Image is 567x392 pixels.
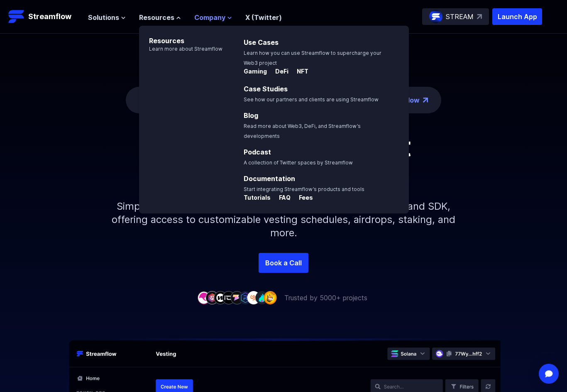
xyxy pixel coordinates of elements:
[255,291,269,304] img: company-8
[8,8,80,25] a: Streamflow
[244,194,272,203] a: Tutorials
[539,364,559,384] div: Open Intercom Messenger
[139,26,222,46] p: Resources
[244,123,361,139] span: Read more about Web3, DeFi, and Streamflow’s developments
[272,194,291,202] p: FAQ
[239,291,252,304] img: company-6
[244,50,381,66] span: Learn how you can use Streamflow to supercharge your Web3 project
[214,291,227,304] img: company-3
[139,12,181,22] button: Resources
[264,291,277,304] img: company-9
[194,12,225,22] span: Company
[88,12,126,22] button: Solutions
[423,98,428,103] img: top-right-arrow.png
[244,67,267,76] p: Gaming
[97,133,470,186] h1: Token management infrastructure
[139,46,222,52] p: Learn more about Streamflow
[259,253,308,273] a: Book a Call
[244,174,295,183] a: Documentation
[290,68,308,76] a: NFT
[292,194,313,203] a: Fees
[194,12,232,22] button: Company
[244,96,379,103] span: See how our partners and clients are using Streamflow
[269,67,288,76] p: DeFi
[244,186,364,192] span: Start integrating Streamflow’s products and tools
[88,12,119,22] span: Solutions
[244,194,271,202] p: Tutorials
[244,85,288,93] a: Case Studies
[222,291,235,304] img: company-4
[272,194,292,203] a: FAQ
[8,8,25,25] img: Streamflow Logo
[429,10,442,23] img: streamflow-logo-circle.png
[290,67,308,76] p: NFT
[244,111,258,120] a: Blog
[105,186,462,253] p: Simplify your token distribution with Streamflow's Application and SDK, offering access to custom...
[230,291,244,304] img: company-5
[247,291,260,304] img: company-7
[446,12,474,22] p: STREAM
[197,291,210,304] img: company-1
[244,159,353,166] span: A collection of Twitter spaces by Streamflow
[284,293,367,303] p: Trusted by 5000+ projects
[139,12,174,22] span: Resources
[244,148,271,156] a: Podcast
[244,38,279,47] a: Use Cases
[28,11,71,22] p: Streamflow
[269,68,290,76] a: DeFi
[245,13,282,22] a: X (Twitter)
[205,291,219,304] img: company-2
[422,8,489,25] a: STREAM
[244,68,269,76] a: Gaming
[292,194,313,202] p: Fees
[477,14,482,19] img: top-right-arrow.svg
[492,8,542,25] button: Launch App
